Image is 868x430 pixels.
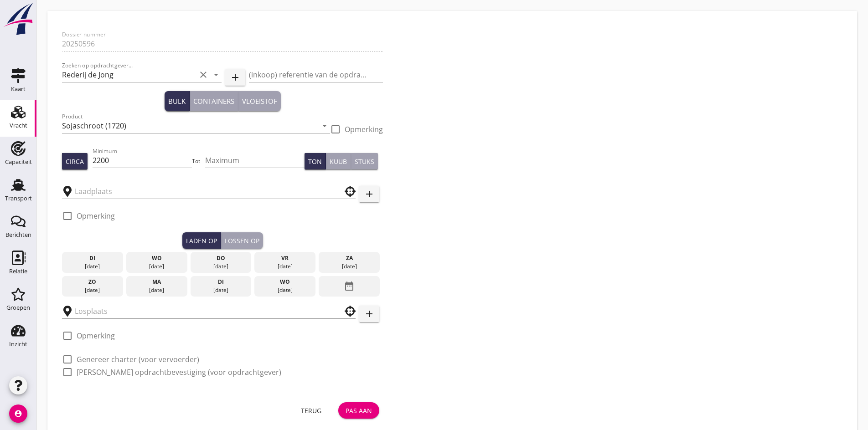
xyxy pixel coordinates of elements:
[192,254,249,262] div: do
[319,120,330,131] i: arrow_drop_down
[64,262,121,271] div: [DATE]
[182,232,221,249] button: Laden op
[9,404,27,423] i: account_circle
[62,118,317,133] input: Product
[257,286,313,294] div: [DATE]
[230,72,241,83] i: add
[225,236,259,246] div: Lossen op
[5,159,32,165] div: Capaciteit
[364,189,375,200] i: add
[193,96,234,107] div: Containers
[192,278,249,286] div: di
[129,278,185,286] div: ma
[66,157,84,166] div: Circa
[238,91,281,111] button: Vloeistof
[355,157,374,166] div: Stuks
[221,232,263,249] button: Lossen op
[6,305,30,311] div: Groepen
[186,236,217,246] div: Laden op
[5,232,31,238] div: Berichten
[165,91,190,111] button: Bulk
[77,211,115,220] label: Opmerking
[75,184,330,199] input: Laadplaats
[344,278,355,294] i: date_range
[305,153,326,169] button: Ton
[321,254,377,262] div: za
[62,153,88,169] button: Circa
[168,96,186,107] div: Bulk
[257,262,313,271] div: [DATE]
[364,308,375,319] i: add
[211,69,222,80] i: arrow_drop_down
[75,304,330,318] input: Losplaats
[129,254,185,262] div: wo
[2,2,35,36] img: logo-small.a267ee39.svg
[62,67,196,82] input: Zoeken op opdrachtgever...
[257,278,313,286] div: wo
[192,157,205,165] div: Tot
[190,91,238,111] button: Containers
[205,153,305,168] input: Maximum
[249,67,383,82] input: (inkoop) referentie van de opdrachtgever
[198,69,209,80] i: clear
[351,153,378,169] button: Stuks
[291,402,331,419] button: Terug
[346,406,372,415] div: Pas aan
[298,406,324,415] div: Terug
[242,96,277,107] div: Vloeistof
[308,157,322,166] div: Ton
[192,286,249,294] div: [DATE]
[9,341,27,347] div: Inzicht
[10,123,27,128] div: Vracht
[11,86,26,92] div: Kaart
[192,262,249,271] div: [DATE]
[321,262,377,271] div: [DATE]
[93,153,192,168] input: Minimum
[64,286,121,294] div: [DATE]
[129,286,185,294] div: [DATE]
[345,125,383,134] label: Opmerking
[338,402,379,419] button: Pas aan
[5,195,32,201] div: Transport
[330,157,347,166] div: Kuub
[9,268,27,274] div: Relatie
[64,278,121,286] div: zo
[77,331,115,340] label: Opmerking
[257,254,313,262] div: vr
[129,262,185,271] div: [DATE]
[326,153,351,169] button: Kuub
[64,254,121,262] div: di
[77,355,199,364] label: Genereer charter (voor vervoerder)
[77,368,281,377] label: [PERSON_NAME] opdrachtbevestiging (voor opdrachtgever)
